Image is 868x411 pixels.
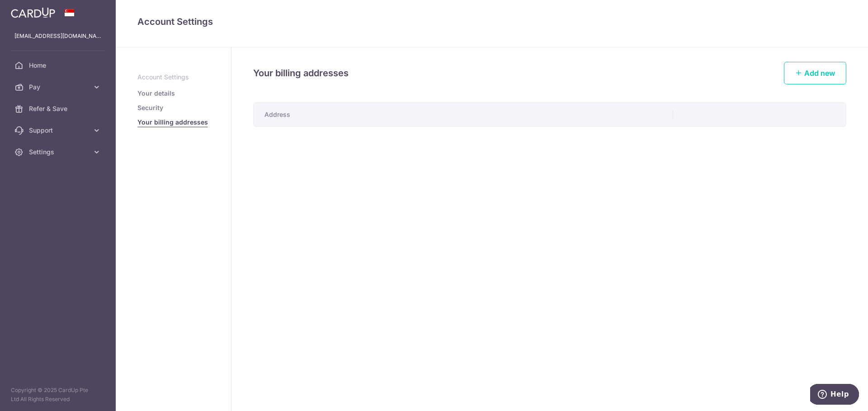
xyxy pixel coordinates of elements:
[29,126,89,135] span: Support
[137,103,163,112] a: Security
[137,89,175,98] a: Your details
[804,69,835,78] span: Add new
[137,73,209,82] p: Account Settings
[29,148,89,157] span: Settings
[254,103,673,126] th: Address
[137,14,846,29] h4: Account Settings
[29,61,89,70] span: Home
[20,6,39,14] span: Help
[810,384,859,406] iframe: Opens a widget where you can find more information
[253,66,349,80] h4: Your billing addresses
[29,83,89,92] span: Pay
[11,7,55,18] img: CardUp
[784,62,846,84] a: Add new
[29,104,89,113] span: Refer & Save
[137,118,208,127] a: Your billing addresses
[14,32,101,41] p: [EMAIL_ADDRESS][DOMAIN_NAME]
